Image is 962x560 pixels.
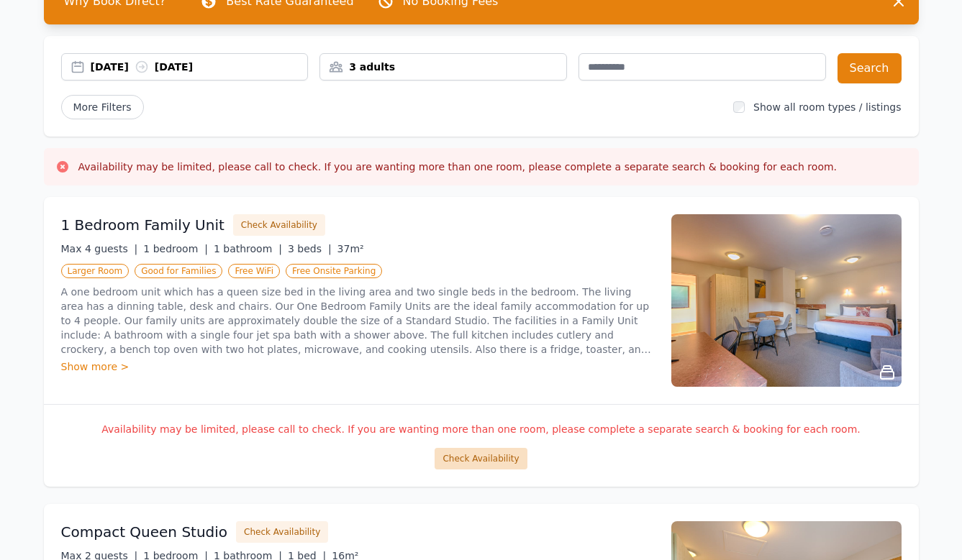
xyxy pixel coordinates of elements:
span: Free Onsite Parking [286,264,382,278]
button: Check Availability [435,448,527,469]
div: [DATE] [DATE] [91,60,308,74]
div: 3 adults [320,60,566,74]
span: 3 beds | [288,243,332,254]
p: Availability may be limited, please call to check. If you are wanting more than one room, please ... [61,422,902,436]
span: 1 bedroom | [143,243,208,254]
span: Good for Families [135,264,222,278]
label: Show all room types / listings [753,101,901,113]
h3: Availability may be limited, please call to check. If you are wanting more than one room, please ... [78,160,838,174]
button: Check Availability [236,521,328,543]
div: Show more > [61,359,654,374]
p: A one bedroom unit which has a queen size bed in the living area and two single beds in the bedro... [61,285,654,357]
span: Larger Room [61,264,130,278]
button: Search [838,53,902,83]
span: More Filters [61,95,144,119]
span: 1 bathroom | [214,243,282,254]
button: Check Availability [233,214,325,236]
h3: 1 Bedroom Family Unit [61,215,224,235]
span: 37m² [337,243,364,254]
span: Max 4 guests | [61,243,138,254]
h3: Compact Queen Studio [61,522,228,542]
span: Free WiFi [228,264,280,278]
